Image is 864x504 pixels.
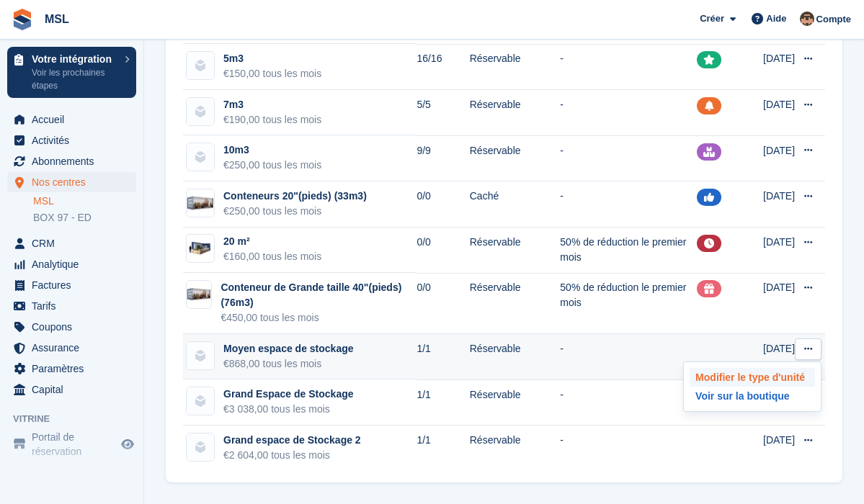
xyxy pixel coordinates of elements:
td: 0/0 [417,181,469,228]
img: IMG_4341-fi35875081x510.jpeg [187,283,211,305]
div: €2 604,00 tous les mois [223,448,361,463]
div: 5m3 [223,51,321,66]
td: Réservable [470,228,561,274]
a: menu [7,379,136,400]
div: Grand Espace de Stockage [223,387,354,402]
span: Créer [700,12,724,26]
span: Capital [32,379,118,400]
span: Factures [32,275,118,295]
span: Compte [816,12,851,27]
a: menu [7,233,136,253]
span: Aide [766,12,786,26]
div: Moyen espace de stockage [223,341,354,356]
span: Abonnements [32,151,118,171]
p: Voir les prochaines étapes [32,66,117,92]
td: Réservable [470,90,561,136]
td: - [560,379,696,426]
a: menu [7,317,136,337]
div: 20 m² [223,234,321,249]
span: Nos centres [32,172,118,192]
span: Vitrine [13,412,143,426]
div: €868,00 tous les mois [223,356,354,372]
div: €190,00 tous les mois [223,112,321,127]
span: Analytique [32,254,118,274]
span: Accueil [32,109,118,130]
td: - [560,90,696,136]
a: Modifier le type d'unité [690,368,815,387]
img: Kévin CHAUVET [800,12,814,26]
td: 9/9 [417,135,469,181]
a: menu [7,359,136,379]
a: menu [7,130,136,150]
a: menu [7,430,136,459]
span: Portail de réservation [32,430,118,459]
img: blank-unit-type-icon-ffbac7b88ba66c5e286b0e438baccc4b9c83835d4c34f86887a83fc20ec27e7b.svg [187,52,214,79]
a: Boutique d'aperçu [119,436,136,453]
a: MSL [33,194,136,208]
img: blank-unit-type-icon-ffbac7b88ba66c5e286b0e438baccc4b9c83835d4c34f86887a83fc20ec27e7b.svg [187,342,214,369]
td: - [560,44,696,90]
img: IMG_4341-fi35875081x510.jpeg [187,191,214,215]
a: menu [7,109,136,130]
td: [DATE] [763,273,795,334]
td: [DATE] [763,228,795,274]
td: 1/1 [417,334,469,380]
span: Assurance [32,338,118,358]
div: Conteneurs 20"(pieds) (33m3) [223,189,367,204]
td: [DATE] [763,334,795,380]
td: - [560,181,696,228]
td: - [560,135,696,181]
div: €250,00 tous les mois [223,204,367,219]
td: [DATE] [763,44,795,90]
a: Votre intégration Voir les prochaines étapes [7,47,136,98]
td: Caché [470,181,561,228]
td: 0/0 [417,228,469,274]
div: Grand espace de Stockage 2 [223,433,361,448]
a: menu [7,254,136,274]
td: 50% de réduction le premier mois [560,273,696,334]
td: Réservable [470,135,561,181]
div: €3 038,00 tous les mois [223,402,354,417]
div: 7m3 [223,97,321,112]
a: menu [7,172,136,192]
img: blank-unit-type-icon-ffbac7b88ba66c5e286b0e438baccc4b9c83835d4c34f86887a83fc20ec27e7b.svg [187,387,214,415]
p: Votre intégration [32,54,117,64]
td: 5/5 [417,90,469,136]
div: Conteneur de Grande taille 40"(pieds) (76m3) [221,280,417,310]
a: menu [7,296,136,316]
img: stora-icon-8386f47178a22dfd0bd8f6a31ec36ba5ce8667c1dd55bd0f319d3a0aa187defe.svg [12,9,33,30]
span: Activités [32,130,118,150]
div: €250,00 tous les mois [223,158,321,173]
td: [DATE] [763,90,795,136]
span: Tarifs [32,296,118,316]
td: 0/0 [417,273,469,334]
a: BOX 97 - ED [33,211,136,225]
span: Coupons [32,317,118,337]
img: blank-unit-type-icon-ffbac7b88ba66c5e286b0e438baccc4b9c83835d4c34f86887a83fc20ec27e7b.svg [187,433,214,461]
td: - [560,426,696,471]
span: Paramètres [32,359,118,379]
a: Voir sur la boutique [690,387,815,405]
td: Réservable [470,44,561,90]
td: 16/16 [417,44,469,90]
img: blank-unit-type-icon-ffbac7b88ba66c5e286b0e438baccc4b9c83835d4c34f86887a83fc20ec27e7b.svg [187,143,214,171]
div: €450,00 tous les mois [221,310,417,325]
a: menu [7,275,136,295]
td: [DATE] [763,181,795,228]
div: €160,00 tous les mois [223,249,321,264]
td: Réservable [470,273,561,334]
a: menu [7,151,136,171]
td: 50% de réduction le premier mois [560,228,696,274]
span: CRM [32,233,118,253]
a: MSL [39,7,75,31]
a: menu [7,338,136,358]
td: [DATE] [763,426,795,471]
img: blank-unit-type-icon-ffbac7b88ba66c5e286b0e438baccc4b9c83835d4c34f86887a83fc20ec27e7b.svg [187,98,214,125]
div: €150,00 tous les mois [223,66,321,81]
td: - [560,334,696,380]
td: Réservable [470,379,561,426]
td: Réservable [470,334,561,380]
td: [DATE] [763,135,795,181]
